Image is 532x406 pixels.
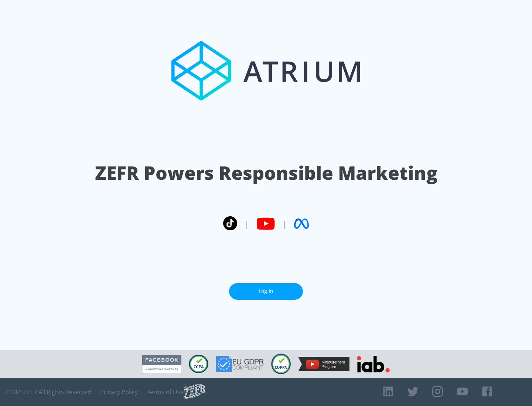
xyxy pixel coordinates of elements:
img: Facebook Marketing Partner [142,355,181,374]
span: © 2025 ZEFR All Rights Reserved [6,388,91,396]
img: IAB [357,356,390,372]
a: Privacy Policy [100,388,138,396]
img: YouTube Measurement Program [298,357,349,371]
a: Terms of Use [147,388,184,396]
span: | [282,218,287,229]
img: CCPA Compliant [189,355,208,373]
h1: ZEFR Powers Responsible Marketing [95,160,437,186]
span: | [245,218,249,229]
a: Log In [229,283,303,300]
img: COPPA Compliant [271,354,291,374]
img: GDPR Compliant [216,356,264,372]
